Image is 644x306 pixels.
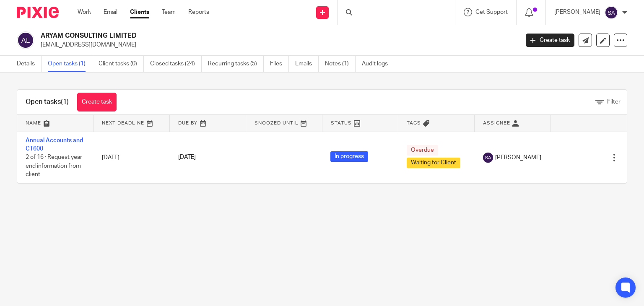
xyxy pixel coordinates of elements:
span: Tags [407,121,421,125]
a: Create task [526,34,574,47]
span: 2 of 16 · Request year end information from client [26,154,82,177]
a: Emails [295,56,319,72]
a: Client tasks (0) [99,56,144,72]
a: Audit logs [362,56,394,72]
a: Team [162,8,176,16]
a: Create task [77,93,117,112]
a: Notes (1) [325,56,356,72]
a: Closed tasks (24) [150,56,202,72]
span: Filter [607,99,621,105]
a: Work [78,8,91,16]
img: svg%3E [483,153,493,163]
span: Status [331,121,352,125]
p: [PERSON_NAME] [554,8,600,16]
img: svg%3E [17,31,34,49]
span: [PERSON_NAME] [495,153,541,162]
td: [DATE] [93,132,170,183]
span: (1) [61,99,69,105]
h1: Open tasks [26,98,69,106]
span: [DATE] [178,155,196,161]
a: Reports [188,8,209,16]
span: In progress [330,151,368,162]
span: Overdue [407,145,438,156]
a: Details [17,56,42,72]
a: Open tasks (1) [48,56,92,72]
img: Pixie [17,7,59,18]
img: svg%3E [605,6,618,19]
span: Waiting for Client [407,158,460,168]
a: Recurring tasks (5) [208,56,264,72]
a: Clients [130,8,149,16]
a: Email [104,8,117,16]
a: Files [270,56,289,72]
span: Get Support [475,9,508,15]
h2: ARYAM CONSULTING LIMITED [41,31,419,40]
a: Annual Accounts and CT600 [26,137,83,152]
span: Snoozed Until [254,121,299,125]
p: [EMAIL_ADDRESS][DOMAIN_NAME] [41,41,513,49]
